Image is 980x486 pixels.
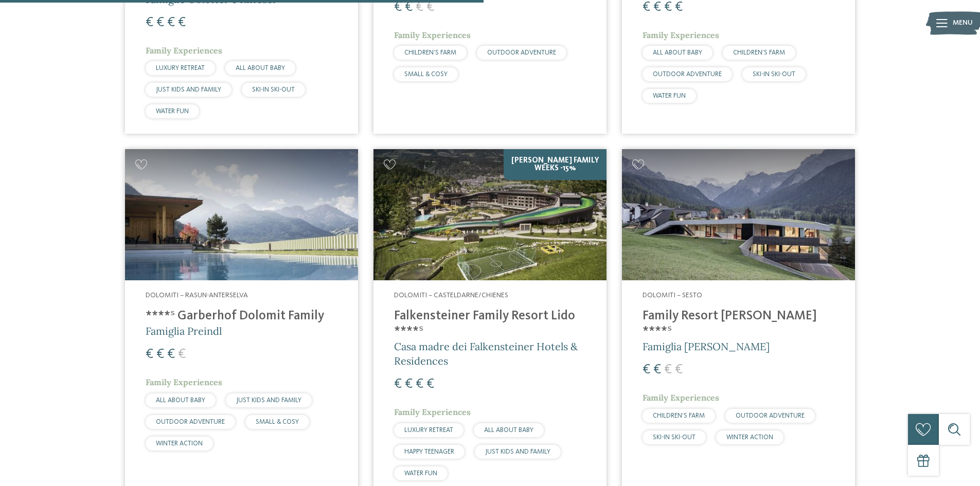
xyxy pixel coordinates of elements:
[256,419,299,425] span: SMALL & COSY
[405,377,413,391] span: €
[156,440,203,447] span: WINTER ACTION
[404,448,454,455] span: HAPPY TEENAGER
[156,16,164,29] span: €
[643,309,834,339] h4: Family Resort [PERSON_NAME] ****ˢ
[394,340,578,367] span: Casa madre dei Falkensteiner Hotels & Residences
[156,65,205,71] span: LUXURY RETREAT
[426,377,434,391] span: €
[394,292,508,299] span: Dolomiti – Casteldarne/Chienes
[653,71,722,78] span: OUTDOOR ADVENTURE
[643,340,770,353] span: Famiglia [PERSON_NAME]
[733,49,785,56] span: CHILDREN’S FARM
[643,292,702,299] span: Dolomiti – Sesto
[125,149,358,280] img: Cercate un hotel per famiglie? Qui troverete solo i migliori!
[753,71,795,78] span: SKI-IN SKI-OUT
[653,363,661,376] span: €
[653,93,686,99] span: WATER FUN
[167,348,175,361] span: €
[394,1,402,14] span: €
[394,309,586,339] h4: Falkensteiner Family Resort Lido ****ˢ
[146,377,222,387] span: Family Experiences
[664,363,672,376] span: €
[236,65,285,71] span: ALL ABOUT BABY
[426,1,434,14] span: €
[653,1,661,14] span: €
[178,348,186,361] span: €
[156,419,225,425] span: OUTDOOR ADVENTURE
[675,1,683,14] span: €
[178,16,186,29] span: €
[675,363,683,376] span: €
[146,348,153,361] span: €
[643,392,719,403] span: Family Experiences
[653,49,702,56] span: ALL ABOUT BABY
[404,470,437,477] span: WATER FUN
[146,325,222,337] span: Famiglia Preindl
[485,448,550,455] span: JUST KIDS AND FAMILY
[146,309,337,324] h4: ****ˢ Garberhof Dolomit Family
[156,86,221,93] span: JUST KIDS AND FAMILY
[622,149,855,280] img: Family Resort Rainer ****ˢ
[394,377,402,391] span: €
[373,149,607,280] img: Cercate un hotel per famiglie? Qui troverete solo i migliori!
[484,427,533,434] span: ALL ABOUT BABY
[726,434,773,441] span: WINTER ACTION
[394,30,471,40] span: Family Experiences
[236,397,301,404] span: JUST KIDS AND FAMILY
[394,407,471,417] span: Family Experiences
[167,16,175,29] span: €
[643,1,650,14] span: €
[643,363,650,376] span: €
[736,412,805,419] span: OUTDOOR ADVENTURE
[404,49,456,56] span: CHILDREN’S FARM
[404,71,448,78] span: SMALL & COSY
[653,412,705,419] span: CHILDREN’S FARM
[416,1,423,14] span: €
[487,49,556,56] span: OUTDOOR ADVENTURE
[146,45,222,56] span: Family Experiences
[416,377,423,391] span: €
[156,348,164,361] span: €
[252,86,295,93] span: SKI-IN SKI-OUT
[156,108,189,115] span: WATER FUN
[653,434,696,441] span: SKI-IN SKI-OUT
[146,16,153,29] span: €
[664,1,672,14] span: €
[146,292,248,299] span: Dolomiti – Rasun-Anterselva
[643,30,719,40] span: Family Experiences
[156,397,205,404] span: ALL ABOUT BABY
[404,427,453,434] span: LUXURY RETREAT
[405,1,413,14] span: €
